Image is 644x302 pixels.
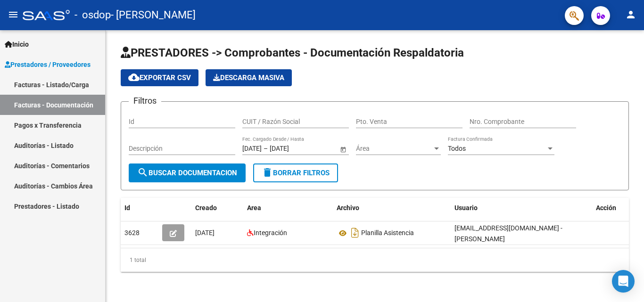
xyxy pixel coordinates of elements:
span: Prestadores / Proveedores [5,59,91,70]
input: Fecha fin [270,145,316,153]
span: Descarga Masiva [213,73,284,82]
datatable-header-cell: Archivo [333,198,451,218]
span: Inicio [5,39,29,49]
span: - [PERSON_NAME] [111,5,196,25]
button: Exportar CSV [121,69,198,86]
button: Descarga Masiva [206,69,292,86]
datatable-header-cell: Id [121,198,158,218]
span: Buscar Documentacion [137,169,237,177]
app-download-masive: Descarga masiva de comprobantes (adjuntos) [206,69,292,86]
span: Creado [195,204,217,212]
span: - osdop [74,5,111,25]
button: Borrar Filtros [253,163,338,182]
button: Buscar Documentacion [129,163,246,182]
datatable-header-cell: Area [243,198,333,218]
mat-icon: search [137,167,149,178]
span: Usuario [454,204,478,212]
span: Borrar Filtros [262,169,330,177]
span: [DATE] [195,229,215,237]
div: Open Intercom Messenger [612,270,635,293]
input: Fecha inicio [242,145,262,153]
datatable-header-cell: Usuario [451,198,592,218]
i: Descargar documento [349,225,361,240]
span: Área [356,145,432,153]
span: PRESTADORES -> Comprobantes - Documentación Respaldatoria [121,46,464,59]
datatable-header-cell: Acción [592,198,639,218]
span: 3628 [124,229,140,237]
mat-icon: delete [262,167,273,178]
span: Acción [596,204,616,212]
mat-icon: person [625,9,636,20]
datatable-header-cell: Creado [191,198,243,218]
span: Id [124,204,130,212]
div: 1 total [121,248,629,272]
span: Integración [254,229,287,237]
mat-icon: menu [8,9,19,20]
span: Area [247,204,261,212]
h3: Filtros [129,94,161,107]
span: Exportar CSV [128,73,191,82]
mat-icon: cloud_download [128,72,140,83]
span: Archivo [337,204,359,212]
span: Planilla Asistencia [361,229,414,237]
span: Todos [448,145,466,152]
span: [EMAIL_ADDRESS][DOMAIN_NAME] - [PERSON_NAME] [454,224,562,243]
span: – [264,145,268,153]
button: Open calendar [338,144,348,154]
